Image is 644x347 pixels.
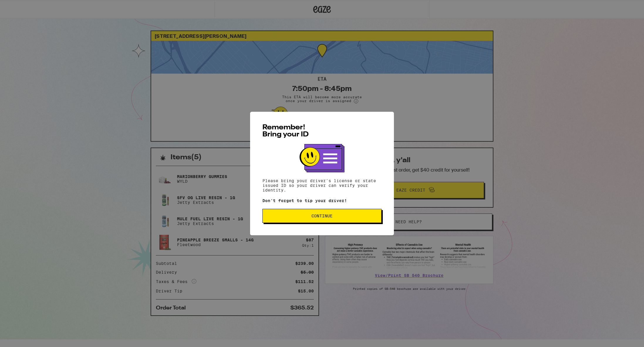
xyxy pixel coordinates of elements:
[262,178,382,192] p: Please bring your driver's license or state issued ID so your driver can verify your identity.
[311,214,333,218] span: Continue
[606,329,638,344] iframe: Opens a widget where you can find more information
[262,198,382,203] p: Don't forget to tip your driver!
[262,124,309,138] span: Remember! Bring your ID
[262,209,382,223] button: Continue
